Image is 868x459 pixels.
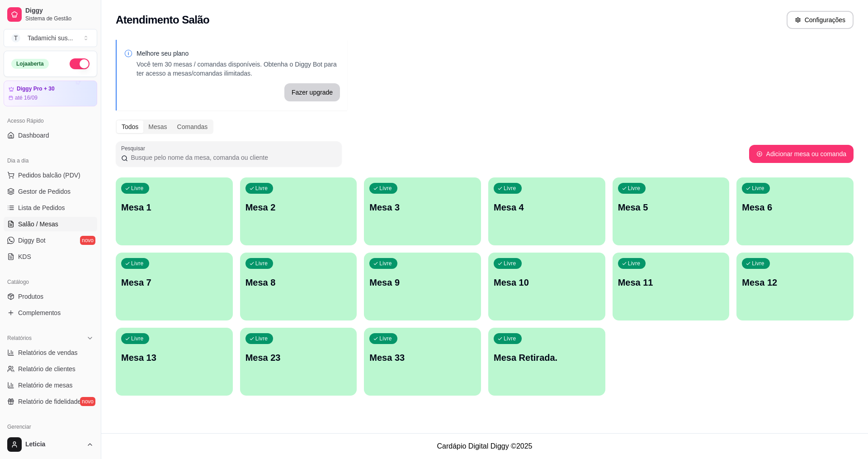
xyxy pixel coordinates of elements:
[749,145,854,163] button: Adicionar mesa ou comanda
[4,217,97,231] a: Salão / Mesas
[128,153,336,162] input: Pesquisar
[255,185,268,192] p: Livre
[504,335,516,342] p: Livre
[618,201,724,214] p: Mesa 5
[172,120,213,133] div: Comandas
[4,168,97,182] button: Pedidos balcão (PDV)
[4,249,97,264] a: KDS
[379,335,392,342] p: Livre
[488,253,605,320] button: LivreMesa 10
[245,276,352,289] p: Mesa 8
[255,260,268,267] p: Livre
[284,83,340,101] button: Fazer upgrade
[240,177,357,245] button: LivreMesa 2
[18,131,49,140] span: Dashboard
[504,185,516,192] p: Livre
[18,220,58,229] span: Salão / Mesas
[18,364,75,373] span: Relatório de clientes
[4,128,97,143] a: Dashboard
[131,335,144,342] p: Livre
[117,120,143,133] div: Todos
[4,201,97,215] a: Lista de Pedidos
[28,33,73,43] div: Tadamichi sus ...
[4,345,97,360] a: Relatórios de vendas
[18,381,73,390] span: Relatório de mesas
[4,81,97,106] a: Diggy Pro + 30até 16/09
[18,171,80,180] span: Pedidos balcão (PDV)
[18,252,31,261] span: KDS
[121,201,227,214] p: Mesa 1
[4,29,97,47] button: Select a team
[25,7,94,15] span: Diggy
[25,15,94,22] span: Sistema de Gestão
[364,328,481,396] button: LivreMesa 33
[364,253,481,320] button: LivreMesa 9
[116,177,233,245] button: LivreMesa 1
[379,185,392,192] p: Livre
[255,335,268,342] p: Livre
[752,260,764,267] p: Livre
[18,292,43,301] span: Produtos
[4,114,97,128] div: Acesso Rápido
[628,185,641,192] p: Livre
[116,253,233,320] button: LivreMesa 7
[4,153,97,168] div: Dia a dia
[143,120,172,133] div: Mesas
[25,440,83,449] span: Leticia
[494,201,600,214] p: Mesa 4
[121,351,227,364] p: Mesa 13
[494,276,600,289] p: Mesa 10
[4,362,97,376] a: Relatório de clientes
[613,253,730,320] button: LivreMesa 11
[494,351,600,364] p: Mesa Retirada.
[613,177,730,245] button: LivreMesa 5
[4,378,97,392] a: Relatório de mesas
[240,328,357,396] button: LivreMesa 23
[18,348,78,357] span: Relatórios de vendas
[504,260,516,267] p: Livre
[736,177,854,245] button: LivreMesa 6
[742,276,848,289] p: Mesa 12
[4,306,97,320] a: Complementos
[18,203,65,212] span: Lista de Pedidos
[18,308,61,317] span: Complementos
[364,177,481,245] button: LivreMesa 3
[116,328,233,396] button: LivreMesa 13
[101,433,868,459] footer: Cardápio Digital Diggy © 2025
[4,233,97,248] a: Diggy Botnovo
[742,201,848,214] p: Mesa 6
[488,328,605,396] button: LivreMesa Retirada.
[488,177,605,245] button: LivreMesa 4
[4,434,97,455] button: Leticia
[628,260,641,267] p: Livre
[137,49,340,58] p: Melhore seu plano
[245,201,352,214] p: Mesa 2
[18,187,71,196] span: Gestor de Pedidos
[121,276,227,289] p: Mesa 7
[4,275,97,289] div: Catálogo
[17,86,55,92] article: Diggy Pro + 30
[379,260,392,267] p: Livre
[18,236,46,245] span: Diggy Bot
[752,185,764,192] p: Livre
[137,60,340,78] p: Você tem 30 mesas / comandas disponíveis. Obtenha o Diggy Bot para ter acesso a mesas/comandas il...
[618,276,724,289] p: Mesa 11
[240,253,357,320] button: LivreMesa 8
[4,420,97,434] div: Gerenciar
[369,351,476,364] p: Mesa 33
[116,13,209,27] h2: Atendimento Salão
[369,276,476,289] p: Mesa 9
[4,394,97,409] a: Relatório de fidelidadenovo
[15,94,38,101] article: até 16/09
[70,58,90,69] button: Alterar Status
[369,201,476,214] p: Mesa 3
[121,144,148,152] label: Pesquisar
[11,59,49,69] div: Loja aberta
[7,335,32,342] span: Relatórios
[131,185,144,192] p: Livre
[787,11,854,29] button: Configurações
[11,33,20,43] span: T
[736,253,854,320] button: LivreMesa 12
[245,351,352,364] p: Mesa 23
